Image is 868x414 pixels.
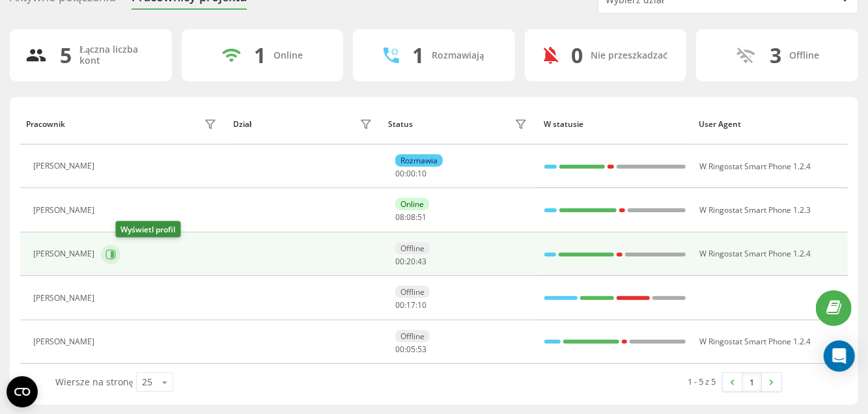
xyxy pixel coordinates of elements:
div: Offline [395,330,430,342]
div: 1 - 5 z 5 [688,375,716,388]
span: 00 [406,168,415,179]
span: 10 [417,168,427,179]
div: : : [395,213,427,222]
span: W Ringostat Smart Phone 1.2.4 [700,248,811,259]
div: Open Intercom Messenger [824,340,855,372]
div: Łączna liczba kont [79,44,156,66]
span: 08 [395,212,404,223]
span: 43 [417,256,427,267]
span: 20 [406,256,415,267]
div: 1 [254,43,266,68]
div: User Agent [699,120,841,129]
div: : : [395,301,427,310]
span: 51 [417,212,427,223]
a: 1 [742,373,762,391]
span: 00 [395,344,404,355]
div: Offline [395,286,430,298]
span: 08 [406,212,415,223]
span: 00 [395,256,404,267]
div: 1 [412,43,424,68]
div: Offline [395,242,430,255]
div: [PERSON_NAME] [33,249,98,258]
span: 17 [406,299,415,310]
div: Offline [789,50,819,61]
span: W Ringostat Smart Phone 1.2.4 [700,161,811,172]
div: 25 [142,376,152,389]
div: 5 [60,43,72,68]
div: Online [273,50,303,61]
div: Nie przeszkadzać [591,50,668,61]
span: 00 [395,168,404,179]
button: Open CMP widget [7,376,38,407]
div: 0 [572,43,583,68]
div: [PERSON_NAME] [33,206,98,215]
div: Rozmawia [395,154,443,167]
div: Wyświetl profil [116,221,181,238]
div: [PERSON_NAME] [33,161,98,171]
span: 05 [406,344,415,355]
div: : : [395,345,427,354]
span: Wiersze na stronę [55,376,133,388]
div: Status [388,120,413,129]
div: Pracownik [26,120,65,129]
div: [PERSON_NAME] [33,337,98,346]
span: 53 [417,344,427,355]
span: W Ringostat Smart Phone 1.2.4 [700,336,811,347]
div: : : [395,257,427,266]
span: 10 [417,299,427,310]
span: 00 [395,299,404,310]
div: Online [395,198,429,210]
div: Rozmawiają [432,50,484,61]
div: W statusie [544,120,686,129]
div: : : [395,169,427,178]
div: [PERSON_NAME] [33,294,98,303]
div: Dział [233,120,251,129]
div: 3 [770,43,781,68]
span: W Ringostat Smart Phone 1.2.3 [700,204,811,215]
